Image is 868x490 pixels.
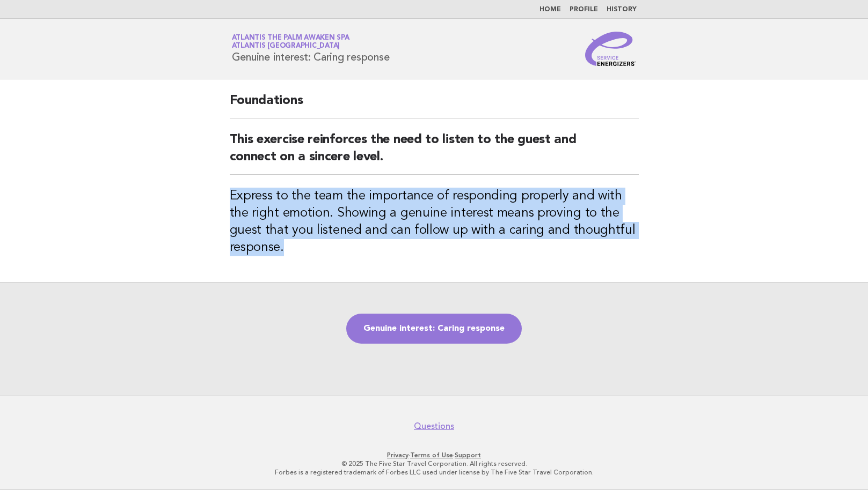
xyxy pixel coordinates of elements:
p: Forbes is a registered trademark of Forbes LLC used under license by The Five Star Travel Corpora... [106,468,763,477]
h2: Foundations [230,92,639,118]
a: Support [455,451,481,459]
h3: Express to the team the importance of responding properly and with the right emotion. Showing a g... [230,188,639,256]
span: Atlantis [GEOGRAPHIC_DATA] [232,43,340,50]
a: Home [539,6,561,13]
a: History [607,6,637,13]
a: Questions [414,421,454,432]
p: · · [106,451,763,459]
h1: Genuine interest: Caring response [232,35,390,63]
p: © 2025 The Five Star Travel Corporation. All rights reserved. [106,459,763,468]
a: Genuine interest: Caring response [346,314,522,344]
h2: This exercise reinforces the need to listen to the guest and connect on a sincere level. [230,131,639,175]
a: Terms of Use [410,451,453,459]
img: Service Energizers [585,32,637,66]
a: Atlantis The Palm Awaken SpaAtlantis [GEOGRAPHIC_DATA] [232,34,349,49]
a: Profile [570,6,598,13]
a: Privacy [387,451,409,459]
